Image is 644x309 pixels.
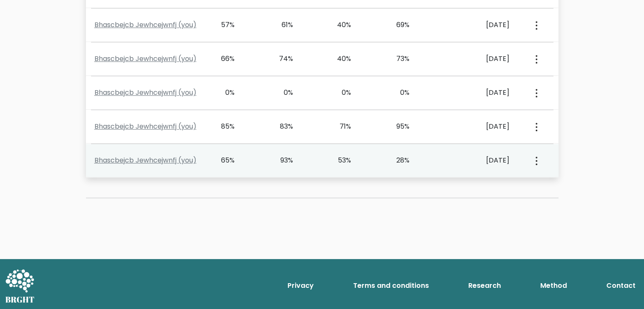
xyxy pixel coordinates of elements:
[269,20,293,30] div: 61%
[444,54,509,64] div: [DATE]
[269,121,293,132] div: 83%
[327,121,351,132] div: 71%
[94,54,196,63] a: Bhascbejcb Jewhcejwnfj (you)
[385,121,409,132] div: 95%
[327,155,351,166] div: 53%
[537,277,570,294] a: Method
[327,54,351,64] div: 40%
[350,277,432,294] a: Terms and conditions
[211,121,235,132] div: 85%
[444,20,509,30] div: [DATE]
[385,88,409,98] div: 0%
[269,88,293,98] div: 0%
[211,54,235,64] div: 66%
[465,277,504,294] a: Research
[603,277,639,294] a: Contact
[94,20,196,30] a: Bhascbejcb Jewhcejwnfj (you)
[385,155,409,166] div: 28%
[444,88,509,98] div: [DATE]
[327,88,351,98] div: 0%
[211,88,235,98] div: 0%
[269,155,293,166] div: 93%
[385,54,409,64] div: 73%
[444,155,509,166] div: [DATE]
[94,121,196,131] a: Bhascbejcb Jewhcejwnfj (you)
[269,54,293,64] div: 74%
[327,20,351,30] div: 40%
[385,20,409,30] div: 69%
[284,277,317,294] a: Privacy
[211,20,235,30] div: 57%
[211,155,235,166] div: 65%
[94,88,196,97] a: Bhascbejcb Jewhcejwnfj (you)
[444,121,509,132] div: [DATE]
[94,155,196,165] a: Bhascbejcb Jewhcejwnfj (you)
